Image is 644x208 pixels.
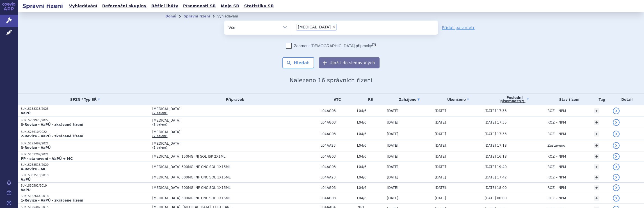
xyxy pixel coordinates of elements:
[152,196,293,200] span: [MEDICAL_DATA] 300MG INF CNC SOL 1X15ML
[435,96,482,104] a: Ukončeno
[442,25,475,30] a: Přidat parametr
[387,196,398,200] span: [DATE]
[21,167,47,171] strong: 4-Revize - MC
[594,175,599,180] a: +
[152,111,167,115] a: (2 balení)
[547,196,566,200] span: ROZ – NPM
[152,130,293,134] span: [MEDICAL_DATA]
[594,196,599,201] a: +
[152,142,293,146] span: [MEDICAL_DATA]
[152,135,167,138] a: (2 balení)
[357,186,384,190] span: L04/6
[485,175,507,179] span: [DATE] 17:42
[354,94,384,105] th: RS
[435,109,446,113] span: [DATE]
[217,12,245,21] li: Vyhledávání
[321,132,354,136] span: L04AG03
[547,120,566,124] span: ROZ – NPM
[435,155,446,158] span: [DATE]
[613,184,620,191] a: detail
[338,23,341,30] input: [MEDICAL_DATA]
[21,198,83,202] strong: 1-Revize - VaPÚ - zkrácené řízení
[152,155,293,158] span: [MEDICAL_DATA] 150MG INJ SOL ISP 2X1ML
[21,107,149,111] p: SUKLS158315/2023
[372,43,376,46] abbr: (?)
[387,186,398,190] span: [DATE]
[387,109,398,113] span: [DATE]
[357,175,384,179] span: L04/6
[613,131,620,137] a: detail
[485,94,545,105] a: Poslednípísemnost(?)
[594,154,599,159] a: +
[21,188,31,192] strong: VaPÚ
[21,134,83,138] strong: 2-Revize - VaPÚ - zkrácené řízení
[547,144,565,147] span: Zastaveno
[21,194,149,198] p: SUKLS132664/2018
[547,175,566,179] span: ROZ – NPM
[21,157,73,161] strong: PP - stanovení - VaPÚ + MC
[485,165,507,169] span: [DATE] 19:40
[152,118,293,122] span: [MEDICAL_DATA]
[594,131,599,137] a: +
[357,120,384,124] span: L04/6
[485,120,507,124] span: [DATE] 17:35
[321,120,354,124] span: L04AG03
[613,153,620,160] a: detail
[321,144,354,147] span: L04AA23
[67,2,99,10] a: Vyhledávání
[387,144,398,147] span: [DATE]
[152,175,293,179] span: [MEDICAL_DATA] 300MG INF CNC SOL 1X15ML
[357,109,384,113] span: L04/6
[219,2,241,10] a: Moje SŘ
[435,196,446,200] span: [DATE]
[485,196,507,200] span: [DATE] 00:00
[547,132,566,136] span: ROZ – NPM
[321,186,354,190] span: L04AG03
[21,123,83,127] strong: 3-Revize - VaPÚ - zkrácené řízení
[547,109,566,113] span: ROZ – NPM
[165,14,176,18] a: Domů
[613,164,620,170] a: detail
[101,2,148,10] a: Referenční skupiny
[357,132,384,136] span: L04/6
[357,144,384,147] span: L04/6
[594,120,599,125] a: +
[321,165,354,169] span: L04AG03
[435,175,446,179] span: [DATE]
[613,119,620,126] a: detail
[591,94,610,105] th: Tag
[613,195,620,202] a: detail
[594,143,599,148] a: +
[485,155,507,158] span: [DATE] 16:18
[357,155,384,158] span: L04/6
[435,186,446,190] span: [DATE]
[435,120,446,124] span: [DATE]
[387,132,398,136] span: [DATE]
[21,153,149,156] p: SUKLS101209/2021
[520,100,524,103] abbr: (?)
[387,175,398,179] span: [DATE]
[321,109,354,113] span: L04AG03
[18,2,67,10] h2: Správní řízení
[286,43,376,49] label: Zahrnout [DEMOGRAPHIC_DATA] přípravky
[152,186,293,190] span: [MEDICAL_DATA] 300MG INF CNC SOL 1X15ML
[242,2,275,10] a: Statistiky SŘ
[152,165,293,169] span: [MEDICAL_DATA] 300MG INF CNC SOL 1X15ML
[21,111,31,115] strong: VaPÚ
[321,175,354,179] span: L04AA23
[282,57,314,68] button: Hledat
[485,186,507,190] span: [DATE] 18:00
[149,94,318,105] th: Přípravek
[21,118,149,122] p: SUKLS259925/2022
[613,174,620,181] a: detail
[152,123,167,126] a: (2 balení)
[485,109,507,113] span: [DATE] 17:33
[387,165,398,169] span: [DATE]
[485,144,507,147] span: [DATE] 17:18
[547,165,566,169] span: ROZ – NPM
[21,130,149,134] p: SUKLS25610/2022
[547,155,566,158] span: ROZ – NPM
[485,132,507,136] span: [DATE] 17:33
[21,173,149,177] p: SUKLS333518/2019
[318,94,354,105] th: ATC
